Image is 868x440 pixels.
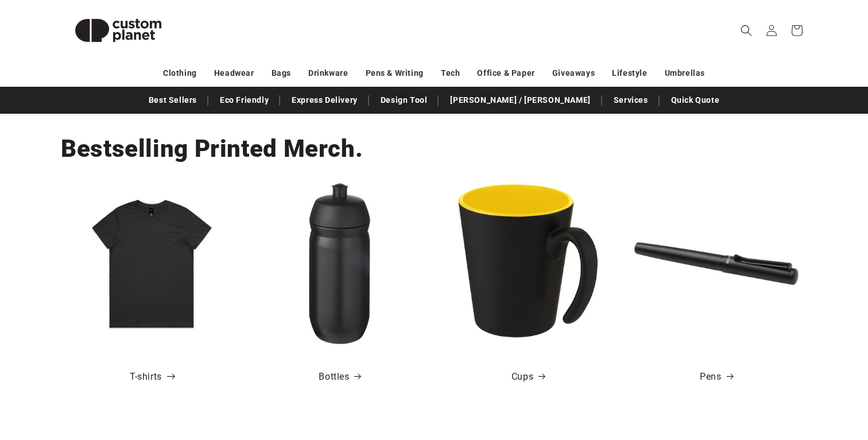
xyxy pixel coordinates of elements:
[734,18,759,43] summary: Search
[665,90,726,110] a: Quick Quote
[319,369,361,385] a: Bottles
[375,90,433,110] a: Design Tool
[608,90,654,110] a: Services
[612,63,647,83] a: Lifestyle
[671,316,868,440] iframe: Chat Widget
[444,90,596,110] a: [PERSON_NAME] / [PERSON_NAME]
[258,182,422,346] img: HydroFlex™ 500 ml squeezy sport bottle
[61,5,176,56] img: Custom Planet
[366,63,424,83] a: Pens & Writing
[477,63,534,83] a: Office & Paper
[143,90,203,110] a: Best Sellers
[286,90,363,110] a: Express Delivery
[214,63,254,83] a: Headwear
[552,63,595,83] a: Giveaways
[272,63,291,83] a: Bags
[61,133,363,164] h2: Bestselling Printed Merch.
[308,63,348,83] a: Drinkware
[511,369,545,385] a: Cups
[665,63,705,83] a: Umbrellas
[446,182,610,346] img: Oli 360 ml ceramic mug with handle
[130,369,173,385] a: T-shirts
[163,63,197,83] a: Clothing
[214,90,274,110] a: Eco Friendly
[441,63,460,83] a: Tech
